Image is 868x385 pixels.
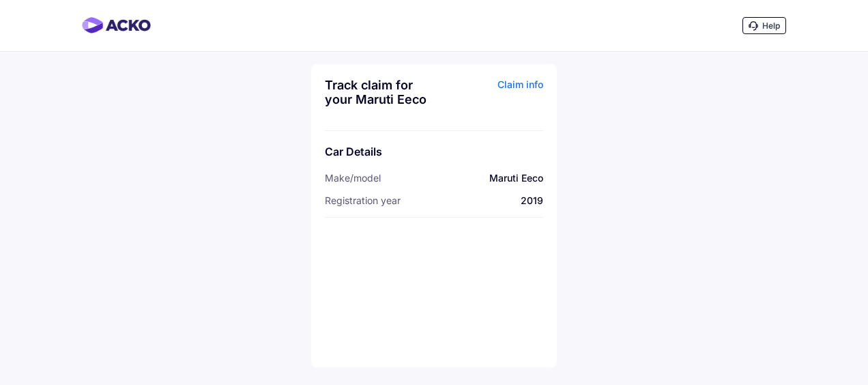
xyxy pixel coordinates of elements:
[325,145,543,158] div: Car Details
[521,195,543,206] span: 2019
[325,78,431,106] div: Track claim for your Maruti Eeco
[437,78,543,117] div: Claim info
[82,17,151,33] img: horizontal-gradient.png
[489,172,543,184] span: Maruti Eeco
[325,195,401,206] span: Registration year
[325,172,381,184] span: Make/model
[762,20,780,31] span: Help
